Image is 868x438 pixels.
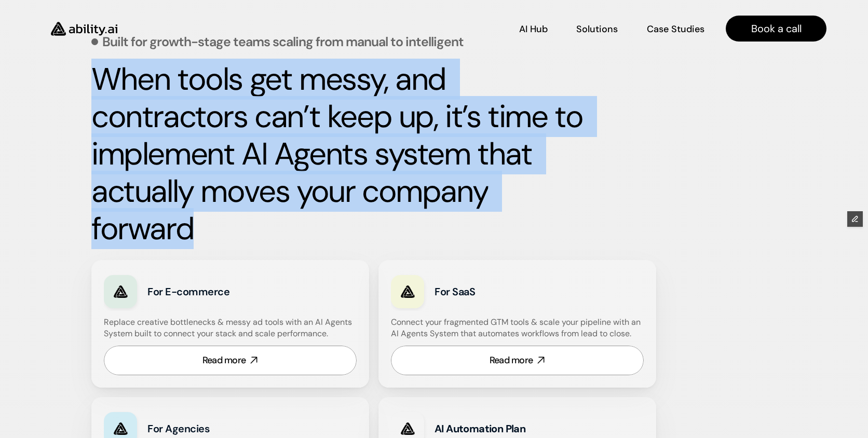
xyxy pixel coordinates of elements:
h3: For E-commerce [147,284,289,299]
a: Book a call [726,16,826,42]
div: Read more [202,354,246,367]
strong: When tools get messy, and contractors can’t keep up, it’s time to implement AI Agents system that... [91,59,590,249]
p: Book a call [751,21,802,36]
p: Solutions [576,23,618,36]
div: Read more [490,354,533,367]
p: Built for growth-stage teams scaling from manual to intelligent [102,35,464,48]
button: Edit Framer Content [847,211,863,227]
strong: AI Automation Plan [435,422,525,435]
a: Read more [391,346,644,375]
p: AI Hub [519,23,548,36]
h3: For Agencies [147,421,289,436]
a: AI Hub [519,20,548,38]
a: Case Studies [646,20,705,38]
h4: Connect your fragmented GTM tools & scale your pipeline with an AI Agents System that automates w... [391,317,649,340]
p: Case Studies [647,23,704,36]
h3: For SaaS [435,284,576,299]
a: Read more [104,346,357,375]
h4: Replace creative bottlenecks & messy ad tools with an AI Agents System built to connect your stac... [104,317,354,340]
nav: Main navigation [132,16,826,42]
a: Solutions [576,20,618,38]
